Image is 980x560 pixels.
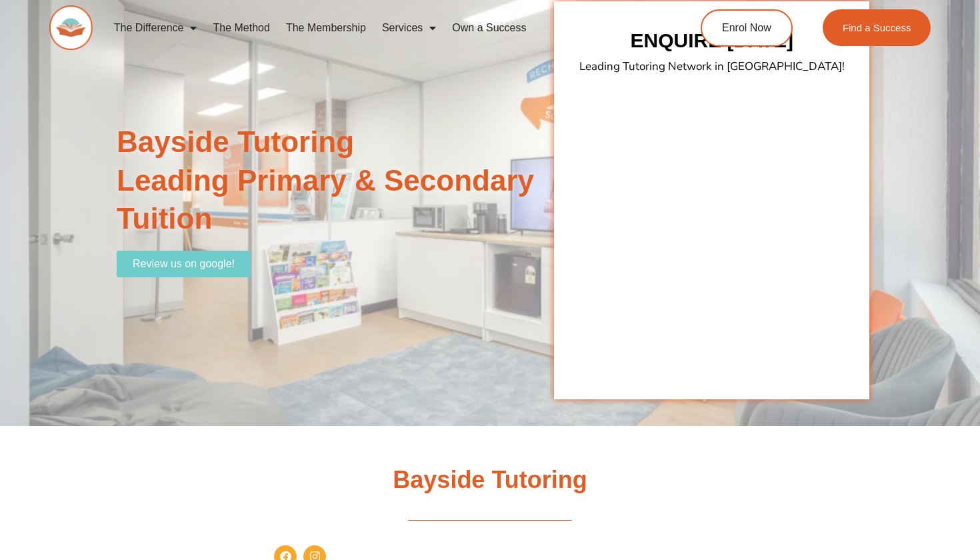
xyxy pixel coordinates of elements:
[843,23,911,33] span: Find a Success
[117,123,547,237] h2: Bayside Tutoring Leading Primary & Secondary Tuition
[722,23,771,33] span: Enrol Now
[106,13,651,43] nav: Menu
[823,9,931,46] a: Find a Success
[106,13,205,43] a: The Difference
[444,13,534,43] a: Own a Success
[374,13,444,43] a: Services
[278,13,374,43] a: The Membership
[117,251,251,277] a: Review us on google!
[205,13,277,43] a: The Method
[701,9,793,47] a: Enrol Now
[133,259,235,269] span: Review us on google!
[7,463,973,497] h1: Bayside Tutoring
[583,97,840,379] iframe: Form 0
